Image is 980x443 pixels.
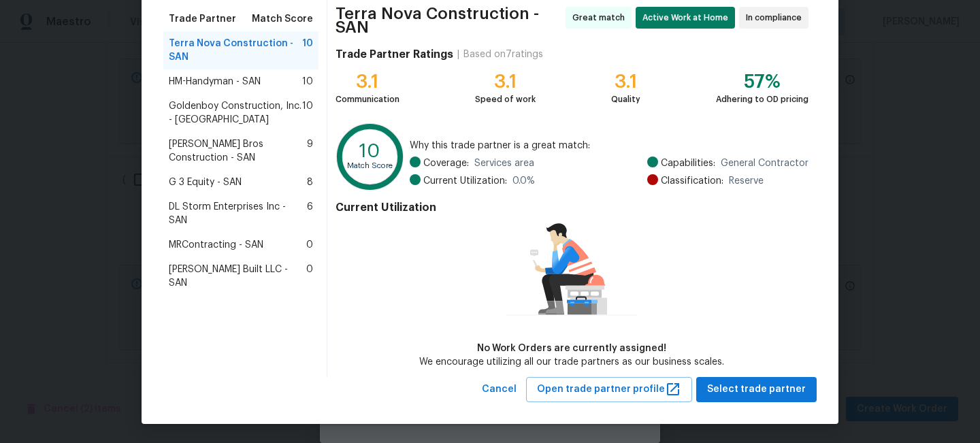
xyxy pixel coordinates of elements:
div: 3.1 [611,75,640,88]
span: Great match [572,11,630,24]
div: 3.1 [336,75,399,88]
span: Services area [474,157,534,170]
span: Capabilities: [661,157,715,170]
div: 3.1 [475,75,536,88]
span: Classification: [661,174,723,188]
span: Trade Partner [169,12,236,26]
span: Match Score [252,12,313,26]
div: Based on 7 ratings [463,48,543,61]
span: 6 [307,200,313,227]
span: Select trade partner [707,381,806,398]
span: 10 [302,99,313,127]
div: 57% [716,75,808,88]
span: HM-Handyman - SAN [169,75,261,88]
text: Match Score [347,162,393,169]
div: Adhering to OD pricing [716,93,808,106]
span: 0 [306,238,313,252]
div: Communication [336,93,399,106]
span: MRContracting - SAN [169,238,263,252]
span: In compliance [746,11,807,24]
span: DL Storm Enterprises Inc - SAN [169,200,307,227]
span: Cancel [482,381,517,398]
text: 10 [359,142,380,161]
div: Quality [611,93,640,106]
span: 8 [307,176,313,189]
span: Goldenboy Construction, Inc. - [GEOGRAPHIC_DATA] [169,99,302,127]
span: Current Utilization: [423,174,507,188]
span: [PERSON_NAME] Built LLC - SAN [169,263,306,290]
span: 10 [302,37,313,64]
div: No Work Orders are currently assigned! [419,342,724,355]
span: G 3 Equity - SAN [169,176,242,189]
span: Terra Nova Construction - SAN [336,7,561,34]
span: 10 [302,75,313,88]
span: [PERSON_NAME] Bros Construction - SAN [169,137,307,165]
div: We encourage utilizing all our trade partners as our business scales. [419,355,724,369]
div: Speed of work [475,93,536,106]
div: | [453,48,463,61]
button: Select trade partner [696,377,817,402]
span: 0.0 % [512,174,535,188]
span: Terra Nova Construction - SAN [169,37,302,64]
button: Cancel [476,377,522,402]
span: Open trade partner profile [537,381,681,398]
button: Open trade partner profile [526,377,692,402]
span: Active Work at Home [642,11,734,24]
span: Coverage: [423,157,469,170]
span: Reserve [729,174,764,188]
span: General Contractor [721,157,808,170]
span: Why this trade partner is a great match: [410,139,808,152]
h4: Trade Partner Ratings [336,48,453,61]
h4: Current Utilization [336,201,808,214]
span: 0 [306,263,313,290]
span: 9 [307,137,313,165]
